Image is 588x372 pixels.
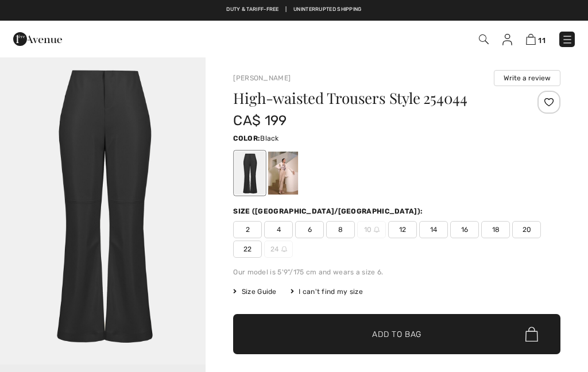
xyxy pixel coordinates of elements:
[525,327,538,342] img: Bag.svg
[233,241,262,258] span: 22
[233,221,262,238] span: 2
[291,286,363,297] div: I can't find my size
[526,32,546,46] a: 11
[233,134,260,142] span: Color:
[512,221,541,238] span: 20
[481,221,510,238] span: 18
[13,33,62,44] a: 1ère Avenue
[233,286,276,297] span: Size Guide
[233,91,506,106] h1: High-waisted Trousers Style 254044
[233,267,560,277] div: Our model is 5'9"/175 cm and wears a size 6.
[233,74,291,82] a: [PERSON_NAME]
[372,328,421,340] span: Add to Bag
[479,34,489,44] img: Search
[494,70,560,86] button: Write a review
[538,36,546,45] span: 11
[13,28,62,51] img: 1ère Avenue
[264,241,293,258] span: 24
[450,221,479,238] span: 16
[357,221,386,238] span: 10
[264,221,293,238] span: 4
[419,221,448,238] span: 14
[295,221,324,238] span: 6
[235,152,265,195] div: Black
[268,152,298,195] div: Fawn
[233,206,425,216] div: Size ([GEOGRAPHIC_DATA]/[GEOGRAPHIC_DATA]):
[281,246,287,252] img: ring-m.svg
[526,34,536,45] img: Shopping Bag
[374,227,380,232] img: ring-m.svg
[562,34,573,45] img: Menu
[233,113,287,129] span: CA$ 199
[388,221,417,238] span: 12
[233,314,560,354] button: Add to Bag
[502,34,512,45] img: My Info
[326,221,355,238] span: 8
[260,134,279,142] span: Black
